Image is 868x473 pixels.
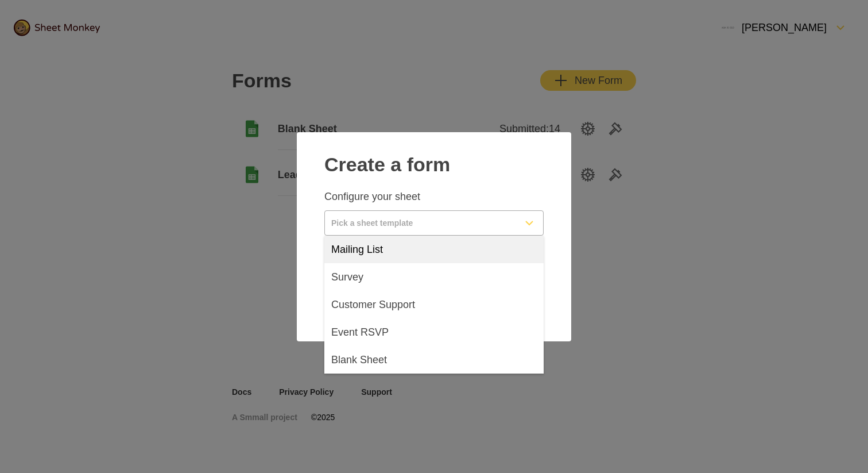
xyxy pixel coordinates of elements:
span: Mailing List [331,243,383,256]
span: Survey [331,270,363,284]
svg: FormDown [522,216,536,230]
span: Event RSVP [331,325,389,339]
span: Customer Support [331,298,415,312]
h2: Create a form [324,146,544,176]
span: Blank Sheet [331,353,387,367]
button: Pick a sheet template [324,210,544,236]
input: Pick a sheet template [325,211,516,235]
p: Configure your sheet [324,190,544,203]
